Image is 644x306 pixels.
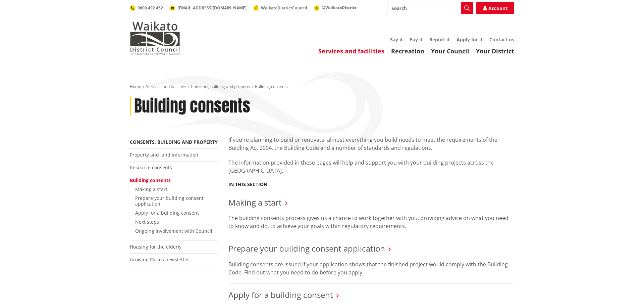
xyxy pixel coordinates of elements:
[146,84,186,89] a: Services and facilities
[135,186,167,192] a: Making a start
[130,84,514,90] nav: breadcrumb
[228,214,514,230] p: The building consents process gives us a chance to work together with you, providing advice on wh...
[228,289,333,300] a: Apply for a building consent
[130,21,180,55] img: Waikato District Council - Te Kaunihera aa Takiwaa o Waikato
[228,197,282,208] a: Making a start
[191,84,250,89] a: Consents, building and property
[255,84,288,89] span: Building consents
[135,219,159,225] a: Next steps
[130,256,189,263] a: Growing Places newsletter
[322,5,357,10] span: @WaikatoDistrict
[457,36,483,43] a: Apply for it
[228,159,514,175] p: The information provided in these pages will help and support you with your building projects acr...
[489,36,514,43] a: Contact us
[135,228,212,234] a: Ongoing involvement with Council
[410,36,423,43] a: Pay it
[130,5,163,11] a: 0800 492 452
[130,84,141,89] a: Home
[130,151,198,158] a: Property and land information
[318,47,384,55] a: Services and facilities
[228,243,385,254] a: Prepare your building consent application
[253,5,307,11] a: WaikatoDistrictCouncil
[387,2,473,14] input: Search input
[429,36,450,43] a: Report it
[138,5,163,11] span: 0800 492 452
[228,182,267,187] h5: In this section
[135,210,199,216] a: Apply for a building consent
[130,244,181,250] a: Housing for the elderly
[476,47,514,55] a: Your District
[130,177,171,183] a: Building consents
[130,164,172,171] a: Resource consents
[261,5,307,11] span: WaikatoDistrictCouncil
[390,36,403,43] a: Say it
[170,5,247,11] a: [EMAIL_ADDRESS][DOMAIN_NAME]
[391,47,424,55] a: Recreation
[314,5,357,10] a: @WaikatoDistrict
[476,2,514,14] a: Account
[431,47,469,55] a: Your Council
[228,136,514,152] p: If you're planning to build or renovate, almost everything you build needs to meet the requiremen...
[135,195,204,207] a: Prepare your building consent application
[177,5,247,11] span: [EMAIL_ADDRESS][DOMAIN_NAME]
[134,96,250,116] h1: Building consents
[130,139,218,145] a: Consents, building and property
[228,260,514,276] p: Building consents are issued if your application shows that the finished project would comply wit...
